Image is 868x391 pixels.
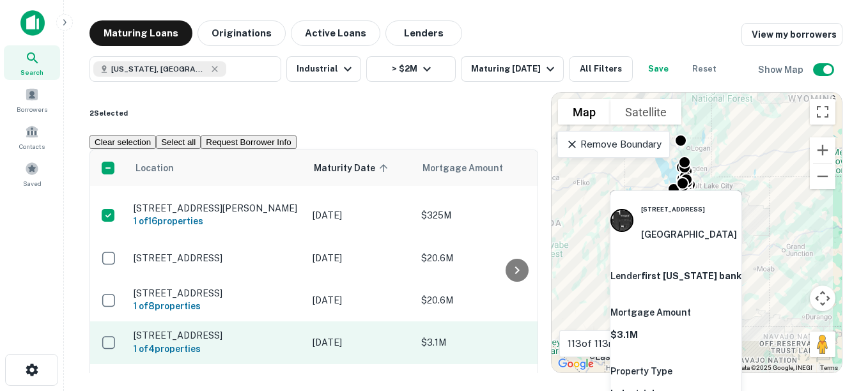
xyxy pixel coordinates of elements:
p: Lender [610,270,641,283]
p: [GEOGRAPHIC_DATA] [641,228,737,241]
span: Contacts [19,141,45,151]
h6: 1 of 4 properties [134,342,300,356]
span: Map data ©2025 Google, INEGI [724,364,812,371]
p: $3.1M [421,335,549,349]
button: Active Loans [291,20,380,46]
button: Originations [198,20,286,46]
p: [STREET_ADDRESS][PERSON_NAME] [134,203,300,214]
th: Location [127,150,306,186]
button: Show satellite imagery [610,99,681,125]
a: Search [4,45,60,80]
h6: Show Map [758,63,805,77]
img: capitalize-icon.png [20,10,45,36]
a: Contacts [4,119,60,154]
th: Maturity Date [306,150,415,186]
h6: 1 of 16 properties [134,214,300,228]
button: Request Borrower Info [201,135,296,149]
th: Mortgage Amount [415,150,555,186]
button: > $2M [366,56,456,82]
p: $325M [421,208,549,222]
span: Saved [23,178,42,188]
button: Reset [684,56,725,82]
strong: first [US_STATE] bank [641,271,741,281]
p: [STREET_ADDRESS] [134,330,300,341]
span: [US_STATE], [GEOGRAPHIC_DATA] [111,63,207,75]
p: 113 of 113 results [568,336,639,351]
span: Mortgage Amount [422,160,520,176]
p: Property Type [610,365,741,378]
button: Save your search to get updates of matches that match your search criteria. [638,56,679,82]
p: [STREET_ADDRESS] [134,287,300,299]
button: Select all [156,135,201,149]
p: $20.6M [421,251,549,265]
button: Toggle fullscreen view [810,99,835,125]
div: 0 0 [552,93,842,372]
button: Industrial [286,56,361,82]
p: [DATE] [313,208,408,222]
p: Mortgage Amount [610,306,741,319]
button: Clear selection [89,135,156,149]
button: All Filters [569,56,633,82]
button: Lenders [385,20,462,46]
button: Maturing [DATE] [461,56,564,82]
iframe: Chat Widget [804,289,868,350]
p: [STREET_ADDRESS] [134,252,300,264]
button: Show street map [558,99,610,125]
span: Borrowers [17,104,47,114]
button: Map camera controls [810,286,835,311]
h6: 1 of 8 properties [134,299,300,313]
a: Saved [4,157,60,191]
img: Google [555,356,597,372]
span: Maturity Date [314,160,392,176]
h6: 2 Selected [89,108,538,118]
a: Open this area in Google Maps (opens a new window) [555,356,597,372]
button: Maturing Loans [89,20,192,46]
span: Location [135,160,174,176]
a: View my borrowers [741,23,842,46]
a: Borrowers [4,82,60,117]
p: [DATE] [313,251,408,265]
strong: $3.1M [610,330,638,340]
button: Zoom out [810,164,835,189]
a: Terms [820,364,838,371]
span: Search [20,67,43,77]
p: [DATE] [313,293,408,307]
p: Remove Boundary [566,137,661,152]
p: $20.6M [421,293,549,307]
p: [DATE] [313,335,408,349]
h6: [STREET_ADDRESS] [641,205,737,214]
div: Maturing [DATE] [471,61,558,77]
button: Zoom in [810,137,835,163]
